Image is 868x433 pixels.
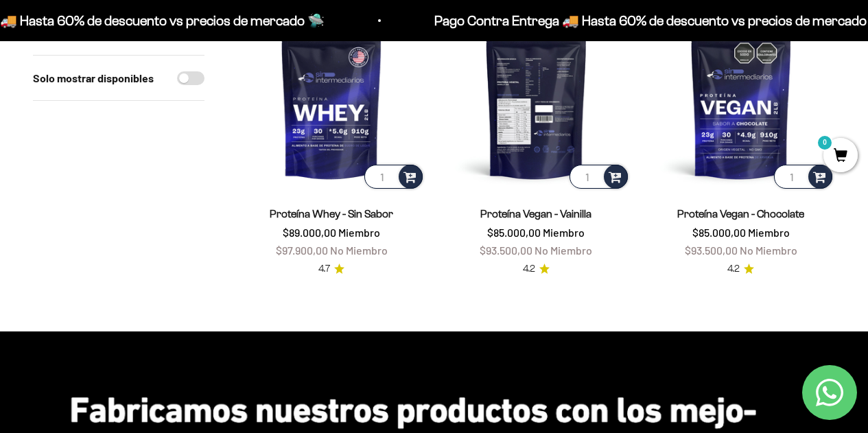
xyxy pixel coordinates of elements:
[727,261,740,277] span: 4.2
[338,226,380,239] span: Miembro
[727,261,754,277] a: 4.24.2 de 5.0 estrellas
[480,208,591,220] a: Proteína Vegan - Vainilla
[523,261,535,277] span: 4.2
[480,244,532,257] span: $93.500,00
[748,226,790,239] span: Miembro
[318,261,344,277] a: 4.74.7 de 5.0 estrellas
[270,208,393,220] a: Proteína Whey - Sin Sabor
[442,3,630,191] img: Proteína Vegan - Vainilla
[523,261,550,277] a: 4.24.2 de 5.0 estrellas
[740,244,797,257] span: No Miembro
[685,244,738,257] span: $93.500,00
[535,244,592,257] span: No Miembro
[276,244,328,257] span: $97.900,00
[543,226,585,239] span: Miembro
[330,244,388,257] span: No Miembro
[487,226,541,239] span: $85.000,00
[318,261,330,277] span: 4.7
[823,149,858,164] a: 0
[692,226,746,239] span: $85.000,00
[283,226,336,239] span: $89.000,00
[817,134,833,151] mark: 0
[677,208,804,220] a: Proteína Vegan - Chocolate
[33,69,154,87] label: Solo mostrar disponibles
